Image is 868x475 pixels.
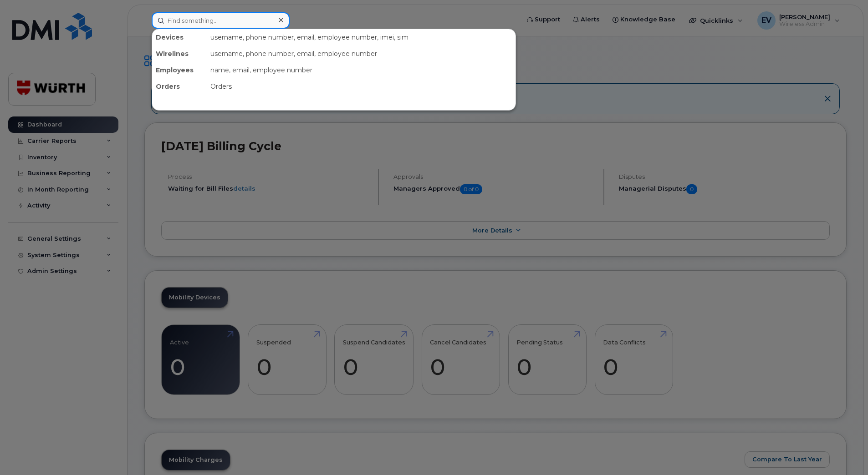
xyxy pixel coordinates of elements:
[152,62,207,78] div: Employees
[152,45,207,62] div: Wirelines
[207,78,516,95] div: Orders
[207,29,516,45] div: username, phone number, email, employee number, imei, sim
[152,78,207,95] div: Orders
[207,45,516,62] div: username, phone number, email, employee number
[207,62,516,78] div: name, email, employee number
[152,29,207,45] div: Devices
